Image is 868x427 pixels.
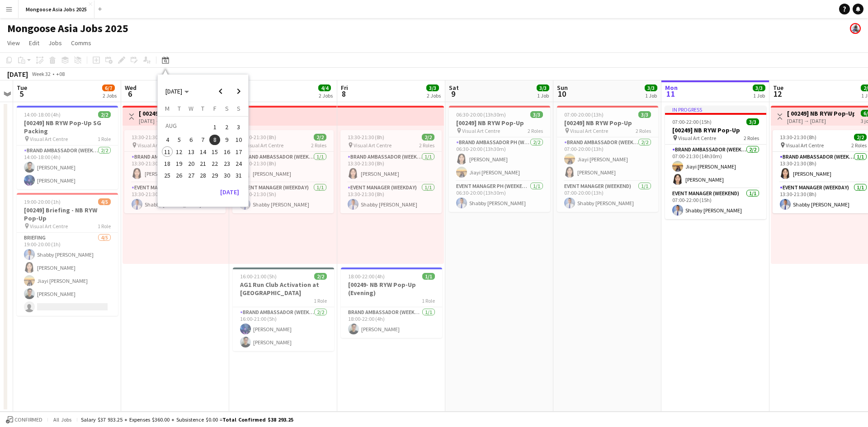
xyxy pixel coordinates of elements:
span: M [165,104,170,113]
span: 13:30-21:30 (8h) [132,134,168,141]
span: 10 [233,135,244,145]
span: 21 [198,158,208,169]
span: 29 [209,170,220,181]
span: 8 [340,89,348,99]
button: 22-08-2025 [209,158,221,169]
span: 2 Roles [636,127,651,134]
span: W [189,104,193,113]
button: 21-08-2025 [197,158,209,169]
app-job-card: 06:30-20:00 (13h30m)3/3[00249] NB RYW Pop-Up Visual Art Centre2 RolesBrand Ambassador PH (weekend... [449,106,550,212]
div: 07:00-20:00 (13h)3/3[00249] NB RYW Pop-Up Visual Art Centre2 RolesBrand Ambassador (weekend)2/207... [557,106,658,212]
span: S [237,104,241,113]
button: 30-08-2025 [221,169,232,181]
span: 3 [233,121,244,133]
span: 4/4 [318,84,331,91]
span: 3/3 [530,111,543,118]
span: Tue [17,84,27,92]
span: Sat [449,84,459,92]
span: 27 [186,170,197,181]
span: 3/3 [753,84,765,91]
span: 2/2 [314,134,326,141]
button: Next month [230,82,248,100]
div: +08 [56,70,65,77]
app-card-role: Brand Ambassador (weekday)1/113:30-21:30 (8h)[PERSON_NAME] [124,152,226,183]
span: 2/2 [98,111,111,118]
span: 2/2 [854,134,867,141]
app-card-role: Event Manager (weekday)1/116:30-21:30 (5h)Shabby [PERSON_NAME] [232,183,334,213]
span: 2 Roles [744,135,759,141]
span: 10 [556,89,568,99]
app-job-card: 16:00-21:00 (5h)2/2AG1 Run Club Activation at [GEOGRAPHIC_DATA]1 RoleBrand Ambassador (weekday)2/... [233,267,334,351]
span: 18 [162,158,173,169]
span: Edit [29,39,39,47]
span: Jobs [48,39,62,47]
span: Sun [557,84,568,92]
span: 9 [222,135,232,145]
span: 1/1 [422,273,435,280]
span: Fri [341,84,348,92]
div: 2 Jobs [103,92,117,99]
span: 1 Role [314,297,327,304]
h3: [00249] NB RYW Pop-Up SG Packing [17,119,118,135]
button: 28-08-2025 [197,169,209,181]
span: 30 [222,170,232,181]
span: 19:00-20:00 (1h) [24,198,61,205]
div: 2 Jobs [319,92,333,99]
span: 1 Role [98,223,111,230]
h3: [00249] NB RYW Pop-Up [665,126,766,134]
span: 9 [448,89,459,99]
div: 1 Job [645,92,657,99]
span: 16 [222,146,232,157]
button: 10-08-2025 [233,134,245,145]
span: 16:00-21:00 (5h) [240,273,277,280]
span: Visual Art Centre [678,135,716,141]
span: Visual Art Centre [786,142,824,149]
span: 11 [664,89,678,99]
div: In progress [665,106,766,113]
app-card-role: Brand Ambassador (weekday)2/214:00-18:00 (4h)[PERSON_NAME][PERSON_NAME] [17,145,118,189]
span: Week 32 [30,70,52,77]
span: 13 [186,146,197,157]
span: 2 Roles [528,127,543,134]
span: 5 [15,89,27,99]
app-card-role: Event Manager (weekday)1/113:30-21:30 (8h)Shabby [PERSON_NAME] [340,183,442,213]
div: [DATE] → [DATE] [787,117,854,124]
span: Mon [665,84,678,92]
app-card-role: Brand Ambassador (weekday)2/216:00-21:00 (5h)[PERSON_NAME][PERSON_NAME] [233,307,334,351]
app-job-card: 13:30-21:30 (8h)2/2 Visual Art Centre2 RolesBrand Ambassador (weekday)1/113:30-21:30 (8h)[PERSON_... [232,130,334,213]
button: 02-08-2025 [221,120,232,134]
h3: [00249] Briefing - NB RYW Pop-Up [17,206,118,222]
span: 07:00-20:00 (13h) [564,111,604,118]
span: 6 [186,135,197,145]
span: 07:00-22:00 (15h) [672,118,712,125]
button: 20-08-2025 [185,158,197,169]
span: 15 [209,146,220,157]
button: 06-08-2025 [185,134,197,145]
button: Previous month [212,82,230,100]
span: 3/3 [638,111,651,118]
span: 3/3 [645,84,657,91]
span: 7 [198,135,208,145]
button: [DATE] [217,185,243,199]
span: 8 [209,135,220,145]
span: Visual Art Centre [354,142,392,149]
span: 2/2 [422,134,434,141]
span: 20 [186,158,197,169]
app-card-role: Brand Ambassador (weekday)1/113:30-21:30 (8h)[PERSON_NAME] [340,152,442,183]
span: Total Confirmed $38 293.25 [222,416,293,423]
span: 6/7 [102,84,115,91]
span: 06:30-20:00 (13h30m) [456,111,506,118]
a: Comms [67,37,95,49]
div: 19:00-20:00 (1h)4/5[00249] Briefing - NB RYW Pop-Up Visual Art Centre1 RoleBriefing4/519:00-20:00... [17,193,118,316]
span: Visual Art Centre [137,142,175,149]
h3: [ 00249] NB RYW Pop-Up [787,109,854,117]
app-card-role: Brand Ambassador (weekday)1/118:00-22:00 (4h)[PERSON_NAME] [341,307,442,338]
app-card-role: Brand Ambassador PH (weekend)2/206:30-20:00 (13h30m)[PERSON_NAME]Jiayi [PERSON_NAME] [449,137,550,181]
span: 14:00-18:00 (4h) [24,111,61,118]
div: 14:00-18:00 (4h)2/2[00249] NB RYW Pop-Up SG Packing Visual Art Centre1 RoleBrand Ambassador (week... [17,106,118,189]
div: 2 Jobs [427,92,441,99]
button: 11-08-2025 [161,146,173,158]
span: 11 [162,146,173,157]
span: F [213,104,217,113]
